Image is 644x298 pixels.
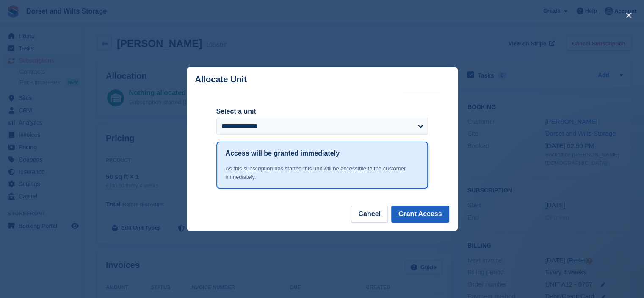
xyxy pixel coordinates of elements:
[351,206,387,223] button: Cancel
[216,106,428,117] label: Select a unit
[622,8,636,22] button: close
[226,164,419,181] div: As this subscription has started this unit will be accessible to the customer immediately.
[226,148,340,159] h1: Access will be granted immediately
[391,206,449,223] button: Grant Access
[195,75,247,84] p: Allocate Unit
